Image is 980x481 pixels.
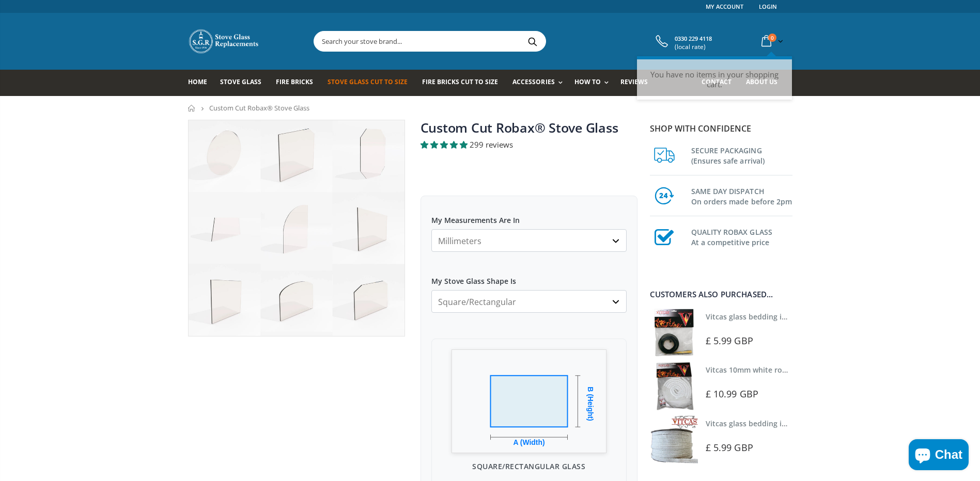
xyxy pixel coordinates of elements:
input: Search your stove brand... [314,31,661,51]
a: Reviews [620,70,656,96]
span: Stove Glass Cut To Size [328,77,408,86]
a: Home [188,105,196,111]
h3: QUALITY ROBAX GLASS At a competitive price [691,225,792,248]
span: Stove Glass [220,77,261,86]
avayaelement: 0330 229 4118 [675,35,712,42]
a: Home [188,70,215,96]
div: Customers also purchased... [650,291,792,298]
p: You have no items in your shopping cart. [647,70,782,89]
span: Fire Bricks [276,77,313,86]
a: How To [574,70,614,96]
span: £ 10.99 GBP [706,388,758,400]
a: Custom Cut Robax® Stove Glass [421,119,618,136]
a: 0330 229 4118 (local rate) [653,32,712,51]
a: Accessories [512,70,567,96]
a: 0 [757,31,785,51]
a: Fire Bricks [276,70,321,96]
img: Vitcas stove glass bedding in tape [650,415,698,463]
a: Stove Glass [220,70,269,96]
h3: SAME DAY DISPATCH On orders made before 2pm [691,184,792,207]
label: My Stove Glass Shape Is [431,267,627,286]
label: My Measurements Are In [431,206,627,225]
p: Square/Rectangular Glass [442,461,616,472]
span: Reviews [620,77,648,86]
img: Glass Shape Preview [452,349,606,453]
a: Vitcas 10mm white rope kit - includes rope seal and glue! [706,365,908,375]
span: £ 5.99 GBP [706,334,753,347]
span: £ 5.99 GBP [706,441,753,454]
p: Shop with confidence [650,122,792,135]
a: Fire Bricks Cut To Size [422,70,506,96]
button: Search [521,31,545,51]
span: 4.94 stars [421,139,470,150]
img: Stove Glass Replacement [188,28,260,54]
h3: SECURE PACKAGING (Ensures safe arrival) [691,143,792,166]
img: Vitcas stove glass bedding in tape [650,309,698,357]
span: Custom Cut Robax® Stove Glass [209,103,309,113]
img: stove_glass_made_to_measure_800x_crop_center.jpg [189,120,405,336]
img: Vitcas white rope, glue and gloves kit 10mm [650,362,698,410]
span: Home [188,77,207,86]
a: Vitcas glass bedding in tape - 2mm x 10mm x 2 meters [706,312,898,322]
a: Vitcas glass bedding in tape - 2mm x 15mm x 2 meters (White) [706,419,925,428]
a: Stove Glass Cut To Size [328,70,415,96]
span: 299 reviews [470,139,513,150]
span: (local rate) [675,43,712,51]
span: 0 [768,34,776,42]
inbox-online-store-chat: Shopify online store chat [906,439,972,473]
span: Accessories [512,77,554,86]
span: Fire Bricks Cut To Size [422,77,498,86]
span: How To [574,77,601,86]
